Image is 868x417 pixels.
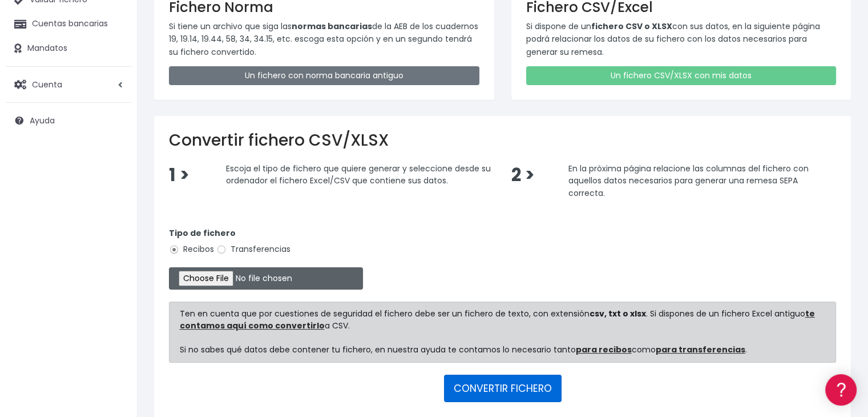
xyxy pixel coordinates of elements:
a: API [11,292,217,310]
span: Cuenta [32,78,62,90]
div: Información general [11,79,217,90]
strong: normas bancarias [292,21,372,32]
a: Formatos [11,145,217,162]
a: Problemas habituales [11,162,217,180]
strong: Tipo de fichero [169,227,236,239]
button: CONVERTIR FICHERO [444,375,562,402]
a: Ayuda [6,109,131,133]
label: Transferencias [216,243,290,255]
a: Cuenta [6,73,131,97]
h2: Convertir fichero CSV/XLSX [169,131,836,150]
a: para recibos [576,344,632,355]
span: 1 > [169,163,189,187]
div: Programadores [11,274,217,285]
div: Facturación [11,227,217,238]
span: En la próxima página relacione las columnas del fichero con aquellos datos necesarios para genera... [568,162,808,198]
a: Mandatos [6,37,131,61]
div: Convertir ficheros [11,126,217,137]
span: Escoja el tipo de fichero que quiere generar y seleccione desde su ordenador el fichero Excel/CSV... [226,162,491,186]
span: Ayuda [30,115,55,126]
a: POWERED BY ENCHANT [157,329,220,340]
a: Un fichero CSV/XLSX con mis datos [526,66,837,85]
a: Perfiles de empresas [11,198,217,215]
label: Recibos [169,243,214,255]
strong: fichero CSV o XLSX [591,21,672,32]
a: te contamos aquí como convertirlo [180,308,815,331]
span: 2 > [511,163,534,187]
a: Un fichero con norma bancaria antiguo [169,66,479,85]
a: Videotutoriales [11,180,217,198]
p: Si dispone de un con sus datos, en la siguiente página podrá relacionar los datos de su fichero c... [526,20,837,58]
div: Ten en cuenta que por cuestiones de seguridad el fichero debe ser un fichero de texto, con extens... [169,302,836,363]
p: Si tiene un archivo que siga las de la AEB de los cuadernos 19, 19.14, 19.44, 58, 34, 34.15, etc.... [169,20,479,58]
a: General [11,245,217,263]
a: Información general [11,97,217,115]
a: Cuentas bancarias [6,12,131,36]
strong: csv, txt o xlsx [590,308,646,319]
button: Contáctanos [11,306,217,326]
a: para transferencias [656,344,745,355]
